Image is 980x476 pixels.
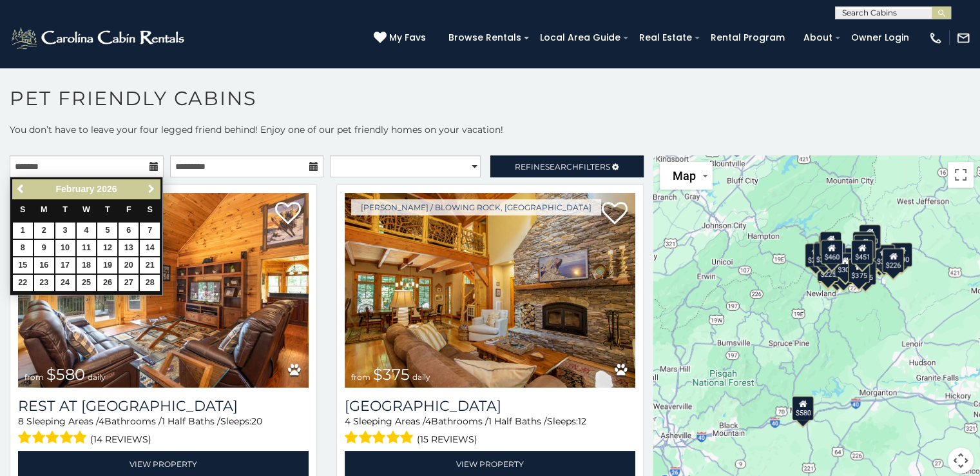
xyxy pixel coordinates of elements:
[13,240,33,256] a: 8
[859,224,881,248] div: $320
[834,252,856,277] div: $305
[848,258,870,283] div: $375
[97,223,117,239] a: 5
[13,223,33,239] a: 1
[345,415,635,448] div: Sleeping Areas / Bathrooms / Sleeps:
[373,365,410,384] span: $375
[34,240,54,256] a: 9
[812,243,834,267] div: $230
[119,257,139,273] a: 20
[119,240,139,256] a: 13
[345,193,635,388] a: Mountain Song Lodge from $375 daily
[162,415,220,427] span: 1 Half Baths /
[140,240,160,256] a: 14
[24,372,44,382] span: from
[41,205,48,214] span: Monday
[34,257,54,273] a: 16
[832,260,854,284] div: $345
[956,31,970,45] img: mail-regular-white.png
[633,28,698,48] a: Real Estate
[18,415,309,448] div: Sleeping Areas / Bathrooms / Sleeps:
[490,155,644,177] a: RefineSearchFilters
[34,223,54,239] a: 2
[20,205,25,214] span: Sunday
[389,31,426,45] span: My Favs
[351,372,370,382] span: from
[140,257,160,273] a: 21
[488,415,547,427] span: 1 Half Baths /
[13,275,33,291] a: 22
[18,397,309,415] a: Rest at [GEOGRAPHIC_DATA]
[804,243,826,267] div: $260
[97,184,117,194] span: 2026
[792,395,814,420] div: $580
[442,28,528,48] a: Browse Rentals
[602,201,628,228] a: Add to favorites
[18,397,309,415] h3: Rest at Mountain Crest
[97,240,117,256] a: 12
[99,415,104,427] span: 4
[845,28,916,48] a: Owner Login
[704,28,791,48] a: Rental Program
[660,162,713,190] button: Change map style
[18,193,309,388] img: Rest at Mountain Crest
[55,275,75,291] a: 24
[873,244,895,268] div: $380
[948,162,974,188] button: Toggle fullscreen view
[13,257,33,273] a: 15
[817,257,839,282] div: $225
[820,232,841,256] div: $325
[97,257,117,273] a: 19
[852,231,874,255] div: $360
[797,28,839,48] a: About
[55,223,75,239] a: 3
[928,31,943,45] img: phone-regular-white.png
[18,193,309,388] a: Rest at Mountain Crest from $580 daily
[578,415,586,427] span: 12
[119,275,139,291] a: 27
[55,257,75,273] a: 17
[854,235,876,259] div: $210
[10,25,188,51] img: White-1-2.png
[374,31,429,45] a: My Favs
[345,397,635,415] h3: Mountain Song Lodge
[119,223,139,239] a: 6
[412,372,430,382] span: daily
[105,205,110,214] span: Thursday
[97,275,117,291] a: 26
[46,365,85,384] span: $580
[345,397,635,415] a: [GEOGRAPHIC_DATA]
[77,223,97,239] a: 4
[88,372,106,382] span: daily
[140,275,160,291] a: 28
[515,162,610,172] span: Refine Filters
[417,431,477,448] span: (15 reviews)
[126,205,131,214] span: Friday
[882,248,904,273] div: $226
[533,28,627,48] a: Local Area Guide
[16,184,26,194] span: Previous
[854,261,876,285] div: $355
[55,240,75,256] a: 10
[77,275,97,291] a: 25
[90,431,151,448] span: (14 reviews)
[77,240,97,256] a: 11
[851,240,873,264] div: $451
[820,240,842,264] div: $460
[816,259,838,283] div: $355
[146,184,157,194] span: Next
[345,415,351,427] span: 4
[62,205,68,214] span: Tuesday
[140,223,160,239] a: 7
[148,205,153,214] span: Saturday
[14,181,30,197] a: Previous
[56,184,95,194] span: February
[143,181,159,197] a: Next
[82,205,90,214] span: Wednesday
[77,257,97,273] a: 18
[425,415,431,427] span: 4
[673,169,696,183] span: Map
[275,201,301,228] a: Add to favorites
[251,415,262,427] span: 20
[34,275,54,291] a: 23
